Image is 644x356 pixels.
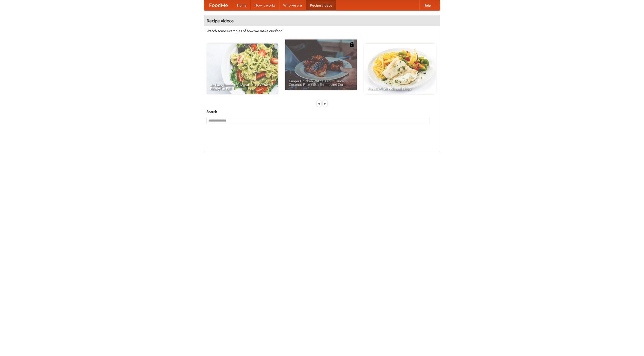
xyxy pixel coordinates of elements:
[204,0,233,10] a: FoodMe
[251,0,279,10] a: How it works
[210,83,274,90] span: An Easy, Summery Tomato Pasta That's Ready for Fall
[204,16,440,26] h4: Recipe videos
[279,0,306,10] a: Who we are
[323,100,327,107] div: »
[419,0,435,10] a: Help
[368,87,432,90] span: French Fries Fish and Chips
[349,42,354,47] img: 483408.png
[364,44,436,94] a: French Fries Fish and Chips
[306,0,336,10] a: Recipe videos
[233,0,251,10] a: Home
[207,109,437,114] h5: Search
[207,28,437,33] p: Watch some examples of how we make our food!
[317,100,321,107] div: «
[207,44,278,94] a: An Easy, Summery Tomato Pasta That's Ready for Fall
